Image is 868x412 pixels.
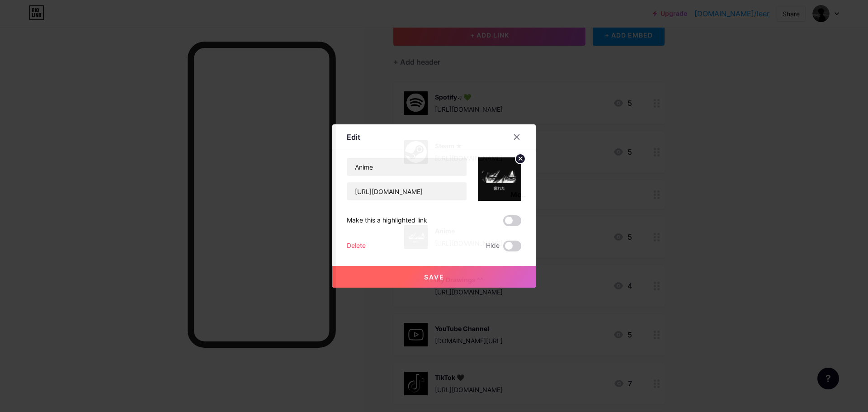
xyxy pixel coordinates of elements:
[347,182,467,200] input: URL
[347,158,467,176] input: Title
[347,132,360,142] div: Edit
[332,266,536,288] button: Save
[424,273,444,281] span: Save
[347,241,366,251] div: Delete
[486,241,500,251] span: Hide
[478,157,521,201] img: link_thumbnail
[347,215,427,226] div: Make this a highlighted link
